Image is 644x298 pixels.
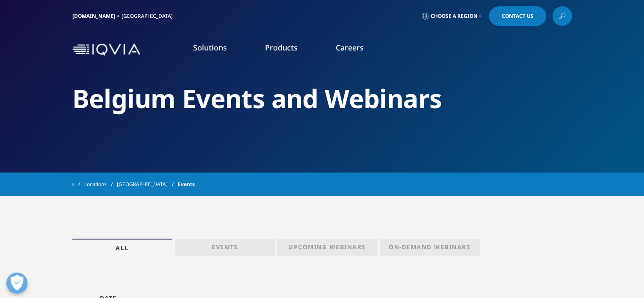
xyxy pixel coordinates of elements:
[116,244,129,256] p: All
[212,243,238,255] p: Events
[84,177,117,192] a: Locations
[144,30,572,70] nav: Primary
[72,12,115,19] a: [DOMAIN_NAME]
[288,243,366,255] p: Upcoming Webinars
[117,177,178,192] a: [GEOGRAPHIC_DATA]
[489,6,546,26] a: Contact Us
[380,239,480,256] a: On-Demand Webinars
[175,239,275,256] a: Events
[72,83,572,114] h2: Belgium Events and Webinars
[336,42,364,53] a: Careers
[122,13,176,19] div: [GEOGRAPHIC_DATA]
[277,239,377,256] a: Upcoming Webinars
[178,177,195,192] span: Events
[389,243,470,255] p: On-Demand Webinars
[265,42,298,53] a: Products
[72,239,172,256] a: All
[193,42,227,53] a: Solutions
[6,273,28,294] button: Voorkeuren openen
[431,13,478,19] span: Choose a Region
[502,14,533,19] span: Contact Us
